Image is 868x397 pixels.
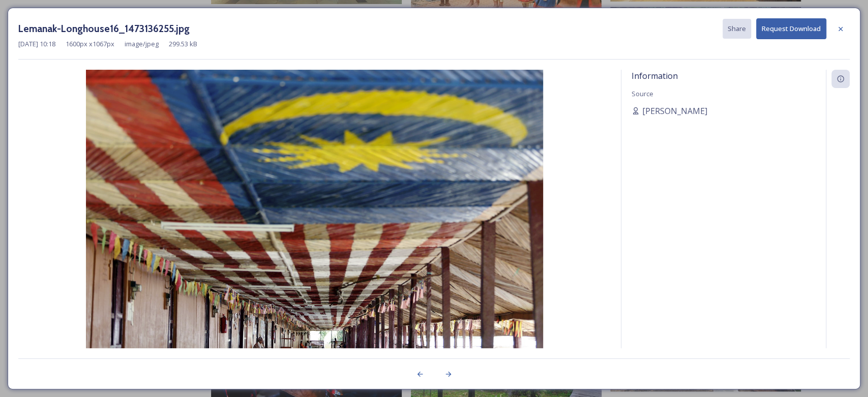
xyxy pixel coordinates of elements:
button: Share [723,19,751,39]
span: [PERSON_NAME] [642,105,707,117]
span: Source [632,89,653,98]
span: [DATE] 10:18 [18,39,55,49]
h3: Lemanak-Longhouse16_1473136255.jpg [18,21,190,36]
span: image/jpeg [125,39,159,49]
button: Request Download [756,18,826,39]
span: Information [632,70,678,81]
span: 1600 px x 1067 px [66,39,114,49]
span: 299.53 kB [169,39,197,49]
img: Lemanak-Longhouse16_1473136255.jpg [18,70,611,375]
